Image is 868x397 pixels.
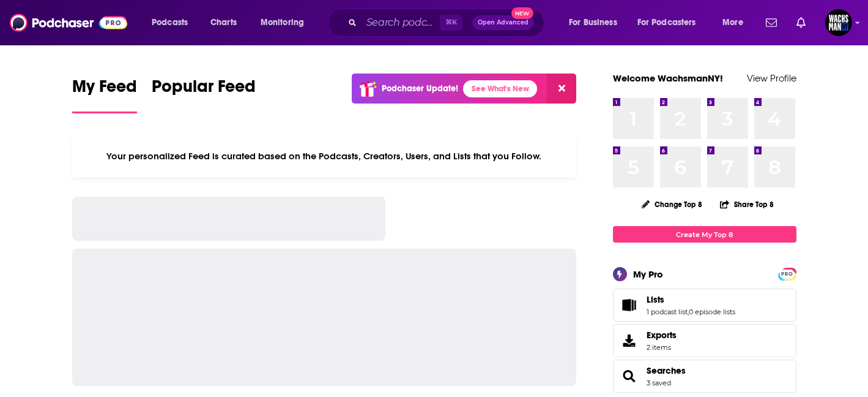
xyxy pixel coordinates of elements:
[747,72,796,84] a: View Profile
[647,294,735,305] a: Lists
[647,379,671,387] a: 3 saved
[714,13,759,32] button: open menu
[780,269,795,278] a: PRO
[152,14,188,31] span: Podcasts
[637,14,696,31] span: For Podcasters
[629,13,714,32] button: open menu
[634,197,710,212] button: Change Top 8
[261,14,304,31] span: Monitoring
[511,7,533,19] span: New
[825,9,852,36] button: Show profile menu
[252,13,320,32] button: open menu
[72,135,577,177] div: Your personalized Feed is curated based on the Podcasts, Creators, Users, and Lists that you Follow.
[72,76,137,113] a: My Feed
[143,13,204,32] button: open menu
[647,365,686,376] a: Searches
[613,226,796,243] a: Create My Top 8
[210,14,237,31] span: Charts
[825,9,852,36] span: Logged in as WachsmanNY
[617,368,642,385] a: Searches
[463,80,537,97] a: See What's New
[382,83,458,94] p: Podchaser Update!
[825,9,852,36] img: User Profile
[719,192,774,216] button: Share Top 8
[613,72,723,84] a: Welcome WachsmanNY!
[647,308,688,316] a: 1 podcast list
[647,294,664,305] span: Lists
[688,308,689,316] span: ,
[722,14,743,31] span: More
[440,15,462,31] span: ⌘ K
[792,12,811,33] a: Show notifications dropdown
[569,14,617,31] span: For Business
[472,15,534,30] button: Open AdvancedNew
[689,308,735,316] a: 0 episode lists
[10,11,127,34] img: Podchaser - Follow, Share and Rate Podcasts
[617,332,642,349] span: Exports
[72,76,137,104] span: My Feed
[633,268,663,280] div: My Pro
[613,360,796,393] span: Searches
[202,13,244,32] a: Charts
[613,289,796,322] span: Lists
[560,13,632,32] button: open menu
[362,13,440,32] input: Search podcasts, credits, & more...
[647,330,677,341] span: Exports
[780,270,795,279] span: PRO
[339,9,556,37] div: Search podcasts, credits, & more...
[478,20,529,26] span: Open Advanced
[152,76,256,113] a: Popular Feed
[647,343,677,352] span: 2 items
[152,76,256,104] span: Popular Feed
[617,297,642,314] a: Lists
[761,12,782,33] a: Show notifications dropdown
[613,324,796,357] a: Exports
